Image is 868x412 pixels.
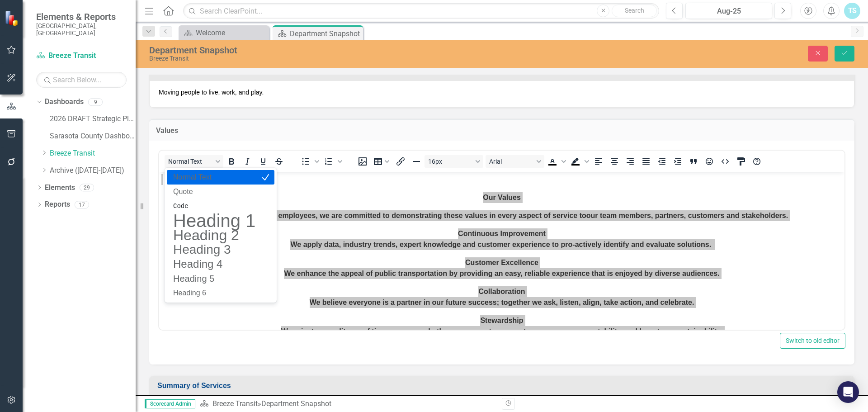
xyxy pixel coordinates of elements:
button: Help [749,155,764,168]
h1: Heading 1 [172,215,256,226]
div: Bullet list [298,155,321,168]
div: Aug-25 [689,6,769,17]
h2: Heading 2 [172,230,256,241]
blockquote: Quote [172,186,256,197]
h3: Heading 3 [172,244,256,255]
button: Italic [240,155,255,168]
button: Insert/edit link [393,155,408,168]
button: Horizontal line [409,155,424,168]
div: Background color Black [568,155,590,168]
button: Strikethrough [271,155,287,168]
a: 2026 DRAFT Strategic Plan [50,114,136,124]
a: We orient expenditures of time, money, and other resources to ensure transparency, accountability... [122,156,564,163]
div: Open Intercom Messenger [837,381,859,403]
div: Normal Text [167,170,274,185]
h5: Heading 5 [172,273,256,284]
a: Breeze Transit [212,399,258,408]
a: Reports [45,199,70,210]
div: 29 [80,184,94,191]
img: ClearPoint Strategy [4,10,21,27]
button: Decrease indent [654,155,670,168]
span: Elements & Reports [36,11,127,22]
div: » [200,399,495,409]
button: Align center [607,155,622,168]
a: Breeze Transit [36,51,127,61]
small: [GEOGRAPHIC_DATA], [GEOGRAPHIC_DATA] [36,22,127,37]
a: Dashboards [45,97,84,107]
a: Breeze Transit [50,148,136,159]
button: Blockquote [686,155,701,168]
button: Emojis [702,155,717,168]
button: Table [371,155,392,168]
button: Justify [638,155,654,168]
span: 16px [428,158,472,165]
pre: Code [172,201,256,212]
a: Archive ([DATE]-[DATE]) [50,166,136,176]
span: Search [625,7,644,14]
button: Insert image [355,155,370,168]
button: HTML Editor [717,155,733,168]
button: Font size 16px [425,155,483,168]
div: Heading 3 [167,242,274,257]
div: Welcome [196,27,267,38]
button: Aug-25 [685,3,772,19]
button: TS [844,3,860,19]
h3: Summary of Services [157,382,849,390]
span: Normal Text [168,158,212,165]
span: Arial [489,158,533,165]
iframe: Rich Text Area [159,172,844,330]
input: Search ClearPoint... [183,3,659,19]
button: Increase indent [670,155,685,168]
a: Elements [45,183,75,193]
div: Quote [167,185,274,199]
h4: Heading 4 [172,259,256,270]
button: Align right [623,155,638,168]
p: Normal Text [172,172,256,183]
p: Moving people to live, work, and play. [159,88,845,97]
div: 9 [88,98,103,106]
button: Underline [255,155,271,168]
div: Department Snapshot [149,45,545,55]
h6: Heading 6 [172,288,256,298]
div: Heading 6 [167,286,274,300]
div: Heading 5 [167,271,274,286]
div: Numbered list [321,155,344,168]
button: Font Arial [486,155,544,168]
button: Align left [591,155,606,168]
div: Text color Black [545,155,567,168]
div: Code [167,199,274,213]
div: 17 [75,201,89,208]
button: Switch to old editor [780,333,845,349]
div: Heading 2 [167,228,274,242]
button: CSS Editor [733,155,749,168]
span: Scorecard Admin [145,399,195,408]
button: Block Normal Text [165,155,223,168]
div: Breeze Transit [149,55,545,62]
div: Department Snapshot [290,28,361,39]
div: Heading 4 [167,257,274,271]
div: Department Snapshot [261,399,331,408]
button: Search [612,5,657,17]
input: Search Below... [36,72,127,88]
button: Bold [224,155,239,168]
div: Heading 1 [167,213,274,228]
a: Welcome [181,27,267,38]
a: Sarasota County Dashboard [50,131,136,142]
h3: Values [156,127,848,135]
